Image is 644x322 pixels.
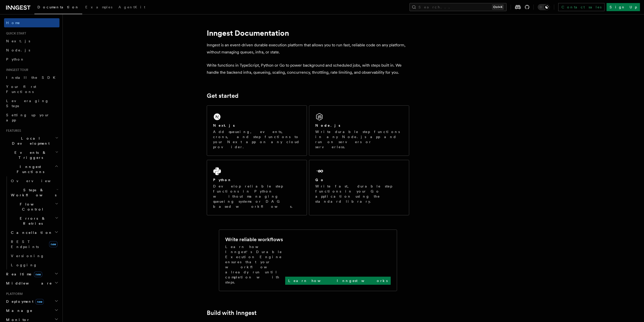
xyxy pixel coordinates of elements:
a: PythonDevelop reliable step functions in Python without managing queueing systems or DAG based wo... [207,160,307,215]
a: Node.js [4,46,59,55]
span: Logging [11,263,37,267]
a: Sign Up [607,3,640,11]
button: Steps & Workflows [9,185,59,200]
span: Your first Functions [6,85,36,94]
span: Middleware [4,281,52,286]
span: Install the SDK [6,75,58,80]
span: Home [6,20,20,25]
a: Your first Functions [4,82,59,96]
span: Errors & Retries [9,216,55,226]
span: Steps & Workflows [9,187,56,198]
span: Inngest Functions [4,164,55,174]
span: AgentKit [118,5,145,9]
p: Add queueing, events, crons, and step functions to your Next app on any cloud provider. [213,129,301,149]
a: Logging [9,260,59,270]
a: Get started [207,92,238,99]
a: Next.js [4,36,59,46]
h2: Node.js [315,123,340,128]
span: new [35,299,44,305]
button: Inngest Functions [4,162,59,176]
span: Features [4,129,21,133]
span: Cancellation [9,230,53,235]
p: Write fast, durable step functions in your Go application using the standard library. [315,184,403,204]
button: Errors & Retries [9,214,59,228]
p: Learn how Inngest works [288,278,388,283]
span: Next.js [6,39,30,43]
a: Install the SDK [4,73,59,82]
span: Node.js [6,48,30,52]
h1: Inngest Documentation [207,28,409,37]
span: Platform [4,292,23,296]
a: Examples [82,2,115,14]
span: Realtime [4,272,42,277]
a: AgentKit [115,2,148,14]
p: Write functions in TypeScript, Python or Go to power background and scheduled jobs, with steps bu... [207,62,409,76]
span: Events & Triggers [4,150,55,160]
h2: Go [315,177,324,182]
p: Learn how Inngest's Durable Execution Engine ensures that your workflow already run until complet... [225,244,285,285]
button: Search...Ctrl+K [409,3,507,11]
span: Python [6,57,25,61]
span: Quick start [4,31,26,35]
span: Leveraging Steps [6,99,49,108]
span: new [49,241,57,247]
button: Cancellation [9,228,59,237]
p: Inngest is an event-driven durable execution platform that allows you to run fast, reliable code ... [207,42,409,56]
span: Setting up your app [6,113,50,122]
div: Inngest Functions [4,176,59,270]
button: Events & Triggers [4,148,59,162]
h2: Python [213,177,232,182]
h2: Next.js [213,123,235,128]
a: Python [4,55,59,64]
span: Documentation [37,5,79,9]
a: Node.jsWrite durable step functions in any Node.js app and run on servers or serverless. [309,105,409,156]
button: Manage [4,306,59,315]
button: Middleware [4,279,59,288]
a: Build with Inngest [207,309,257,316]
p: Write durable step functions in any Node.js app and run on servers or serverless. [315,129,403,149]
span: Versioning [11,254,44,258]
span: Inngest tour [4,68,28,72]
a: Home [4,18,59,27]
span: Overview [11,179,63,183]
span: Deployment [4,299,44,304]
a: Leveraging Steps [4,96,59,110]
span: Local Development [4,136,55,146]
button: Realtimenew [4,270,59,279]
button: Flow Control [9,200,59,214]
span: Examples [85,5,112,9]
button: Toggle dark mode [538,4,550,10]
span: Manage [4,308,33,313]
a: GoWrite fast, durable step functions in your Go application using the standard library. [309,160,409,215]
p: Develop reliable step functions in Python without managing queueing systems or DAG based workflows. [213,184,301,209]
button: Deploymentnew [4,297,59,306]
a: Contact sales [558,3,605,11]
a: Learn how Inngest works [285,277,391,285]
a: Overview [9,176,59,185]
a: Documentation [34,2,82,14]
span: new [34,272,42,277]
h2: Write reliable workflows [225,236,283,243]
span: Flow Control [9,202,55,212]
a: Next.jsAdd queueing, events, crons, and step functions to your Next app on any cloud provider. [207,105,307,156]
a: Versioning [9,251,59,260]
kbd: Ctrl+K [492,5,504,10]
a: Setting up your app [4,110,59,125]
a: REST Endpointsnew [9,237,59,251]
span: REST Endpoints [11,240,39,249]
button: Local Development [4,134,59,148]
